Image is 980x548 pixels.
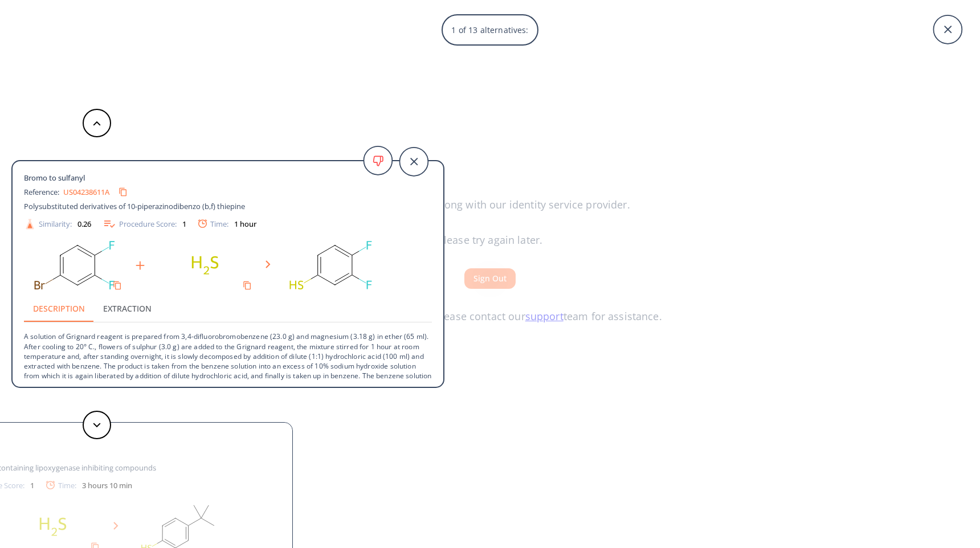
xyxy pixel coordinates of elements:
div: Time: [198,219,256,228]
span: Polysubstituted derivatives of 10-piperazinodibenzo (b,f) thiepine [24,201,245,211]
div: 1 [182,220,186,228]
div: Procedure Score: [103,217,186,231]
a: US04238611A [63,189,109,196]
div: 1 hour [234,220,256,228]
button: Description [24,295,94,322]
span: Reference: [24,187,63,197]
svg: Fc1ccc(S)cc1F [280,236,382,295]
button: Copy to clipboard [238,276,256,295]
span: Bromo to sulfanyl [24,173,89,183]
div: procedure tabs [24,295,432,322]
p: 1 of 13 alternatives: [446,18,534,42]
div: Similarity: [24,218,91,230]
svg: S [154,236,256,295]
svg: Fc1ccc(Br)cc1F [24,236,126,295]
p: A solution of Grignard reagent is prepared from 3,4-difluorobromobenzene (23.0 g) and magnesium (... [24,322,432,410]
button: Extraction [94,295,161,322]
button: Copy to clipboard [114,183,132,201]
div: 0.26 [77,220,91,228]
button: Copy to clipboard [108,276,126,295]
